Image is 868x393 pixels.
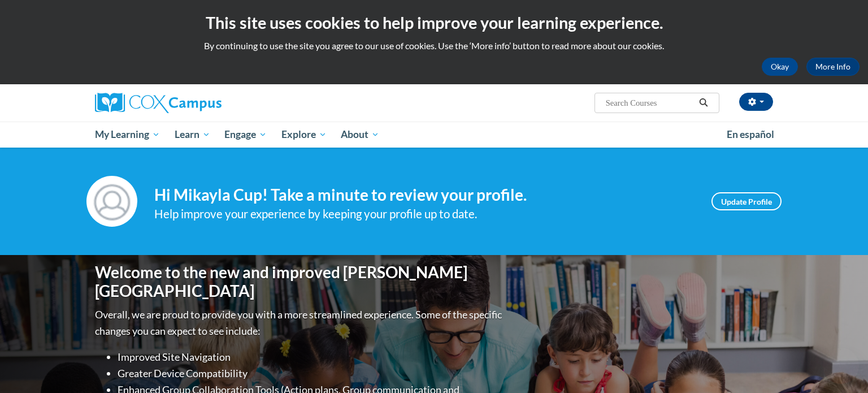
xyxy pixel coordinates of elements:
a: More Info [806,58,860,76]
iframe: Button to launch messaging window [823,348,859,384]
div: Main menu [78,122,790,148]
h2: This site uses cookies to help improve your learning experience. [8,11,860,34]
a: Engage [217,122,274,148]
span: Learn [175,128,210,141]
span: Explore [281,128,327,141]
a: Update Profile [711,192,782,210]
p: By continuing to use the site you agree to our use of cookies. Use the ‘More info’ button to read... [8,40,860,52]
button: Okay [762,58,798,76]
span: About [341,128,379,141]
input: Search Courses [605,96,695,110]
h1: Welcome to the new and improved [PERSON_NAME][GEOGRAPHIC_DATA] [95,263,505,301]
p: Overall, we are proud to provide you with a more streamlined experience. Some of the specific cha... [95,306,505,339]
li: Greater Device Compatibility [118,365,505,382]
a: En español [719,123,782,146]
img: Cox Campus [95,93,222,113]
a: About [334,122,387,148]
img: Profile Image [86,176,137,227]
span: My Learning [95,128,160,141]
span: Engage [224,128,267,141]
a: Cox Campus [95,93,310,113]
div: Help improve your experience by keeping your profile up to date. [154,205,695,223]
a: My Learning [88,122,167,148]
a: Learn [167,122,218,148]
li: Improved Site Navigation [118,349,505,365]
h4: Hi Mikayla Cup! Take a minute to review your profile. [154,185,695,205]
button: Search [695,96,712,110]
a: Explore [274,122,334,148]
span: En español [727,128,774,140]
button: Account Settings [739,93,773,111]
